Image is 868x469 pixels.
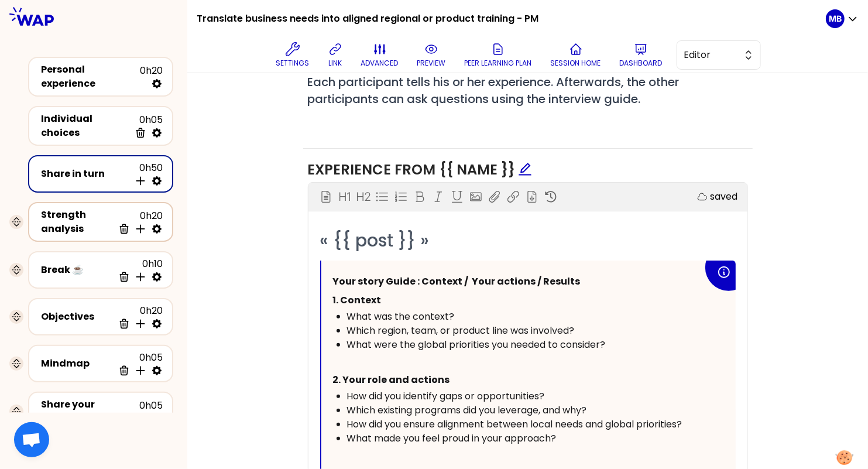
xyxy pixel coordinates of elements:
span: How did you identify gaps or opportunities? [347,389,545,403]
button: Peer learning plan [460,37,537,73]
span: 1. Context [333,293,382,307]
button: Editor [677,40,761,70]
button: MB [826,9,859,28]
a: Ouvrir le chat [14,422,49,457]
p: H2 [356,189,370,205]
div: 0h05 [130,113,163,139]
button: Session home [546,37,606,73]
div: Edit [518,160,532,179]
span: Your story Guide : Context / Your actions / Results [333,275,581,288]
div: 0h20 [140,64,163,90]
p: link [328,59,342,68]
p: advanced [361,59,399,68]
p: preview [417,59,446,68]
span: Experience from {{ name }} [308,160,532,179]
div: 0h50 [130,161,163,187]
div: 0h20 [114,304,163,330]
button: Settings [272,37,314,73]
button: preview [413,37,451,73]
span: Each participant tells his or her experience. Afterwards, the other participants can ask question... [308,74,682,107]
p: Dashboard [620,59,663,68]
span: What made you feel proud in your approach? [347,432,557,445]
p: Settings [276,59,310,68]
span: Which region, team, or product line was involved? [347,324,575,337]
p: H1 [338,189,351,205]
div: Share in turn [41,167,130,181]
p: Session home [551,59,601,68]
div: Individual choices [41,112,130,140]
div: Objectives [41,310,114,324]
p: MB [829,13,842,25]
div: 0h05 [130,399,163,425]
span: What was the context? [347,310,455,323]
p: Peer learning plan [465,59,532,68]
span: Which existing programs did you leverage, and why? [347,403,587,417]
div: Personal experience [41,63,140,91]
div: Mindmap [41,357,114,371]
span: « {{ post }} » [320,228,430,253]
span: edit [518,162,532,176]
div: Strength analysis [41,208,114,236]
span: Editor [684,48,737,62]
p: saved [711,190,738,204]
div: 0h05 [114,351,163,376]
button: Dashboard [615,37,667,73]
div: Share your feedback [41,398,130,426]
div: 0h10 [114,257,163,283]
button: advanced [356,37,403,73]
div: Break ☕️ [41,263,114,277]
button: link [324,37,347,73]
div: 0h20 [114,209,163,235]
span: What were the global priorities you needed to consider? [347,338,606,351]
span: 2. Your role and actions [333,373,450,386]
span: How did you ensure alignment between local needs and global priorities? [347,417,682,431]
